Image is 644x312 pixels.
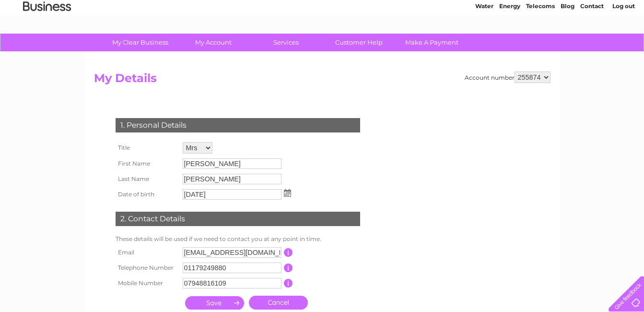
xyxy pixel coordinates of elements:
[23,25,71,54] img: logo.png
[284,189,291,197] img: ...
[113,276,180,291] th: Mobile Number
[113,140,180,156] th: Title
[463,5,529,17] a: 0333 014 3131
[113,233,363,245] td: These details will be used if we need to contact you at any point in time.
[580,41,604,48] a: Contact
[499,41,520,48] a: Energy
[116,212,360,226] div: 2. Contact Details
[113,260,180,276] th: Telephone Number
[113,156,180,171] th: First Name
[94,72,550,90] h2: My Details
[96,5,549,47] div: Clear Business is a trading name of Verastar Limited (registered in [GEOGRAPHIC_DATA] No. 3667643...
[284,279,293,288] input: Information
[101,34,180,51] a: My Clear Business
[113,187,180,202] th: Date of birth
[319,34,398,51] a: Customer Help
[392,34,471,51] a: Make A Payment
[249,296,308,310] a: Cancel
[284,248,293,257] input: Information
[284,264,293,272] input: Information
[113,171,180,187] th: Last Name
[465,72,550,83] div: Account number
[246,34,326,51] a: Services
[561,41,574,48] a: Blog
[526,41,555,48] a: Telecoms
[116,118,360,132] div: 1. Personal Details
[113,245,180,260] th: Email
[612,41,635,48] a: Log out
[185,296,244,310] input: Submit
[475,41,493,48] a: Water
[174,34,253,51] a: My Account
